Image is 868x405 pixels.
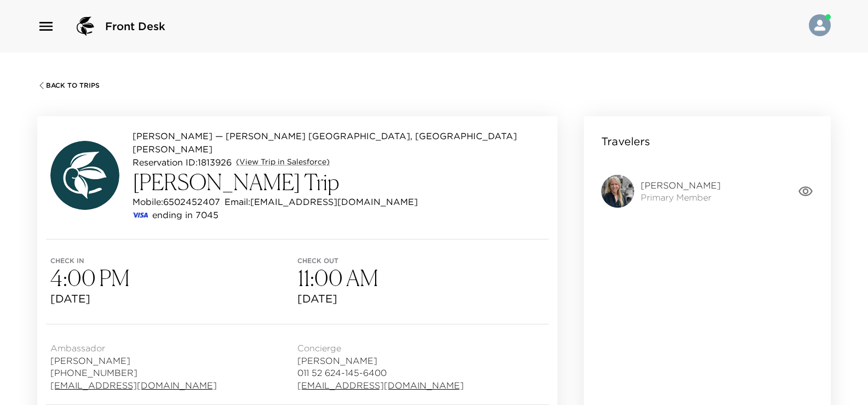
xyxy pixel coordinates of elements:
[50,367,217,379] span: [PHONE_NUMBER]
[50,379,217,391] a: [EMAIL_ADDRESS][DOMAIN_NAME]
[297,379,464,391] a: [EMAIL_ADDRESS][DOMAIN_NAME]
[50,291,297,306] span: [DATE]
[105,19,165,34] span: Front Desk
[133,213,148,218] img: credit card type
[46,82,100,89] span: Back To Trips
[236,157,330,168] a: (View Trip in Salesforce)
[641,179,721,191] span: [PERSON_NAME]
[297,367,464,379] span: 011 52 624-145-6400
[297,355,464,367] span: [PERSON_NAME]
[297,257,544,265] span: Check out
[297,265,544,291] h3: 11:00 AM
[133,156,232,169] p: Reservation ID: 1813926
[601,134,650,149] p: Travelers
[50,342,217,354] span: Ambassador
[225,195,418,208] p: Email: [EMAIL_ADDRESS][DOMAIN_NAME]
[50,141,119,210] img: avatar.4afec266560d411620d96f9f038fe73f.svg
[641,191,721,203] span: Primary Member
[809,14,831,36] img: User
[72,13,99,39] img: logo
[297,291,544,306] span: [DATE]
[37,81,100,90] button: Back To Trips
[50,355,217,367] span: [PERSON_NAME]
[601,175,634,208] img: Z
[133,129,544,156] p: [PERSON_NAME] — [PERSON_NAME] [GEOGRAPHIC_DATA], [GEOGRAPHIC_DATA][PERSON_NAME]
[297,342,464,354] span: Concierge
[133,169,544,195] h3: [PERSON_NAME] Trip
[50,257,297,265] span: Check in
[50,265,297,291] h3: 4:00 PM
[152,208,219,221] p: ending in 7045
[133,195,220,208] p: Mobile: 6502452407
